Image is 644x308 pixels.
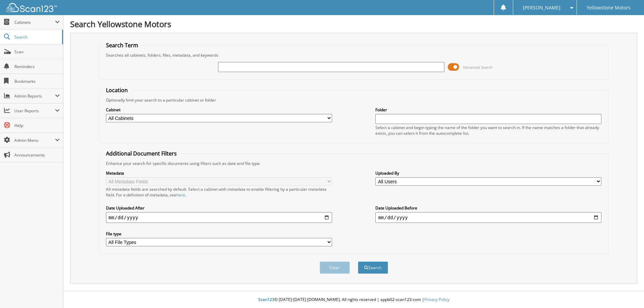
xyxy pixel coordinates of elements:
h1: Search Yellowstone Motors [70,18,637,29]
span: Help [14,123,60,128]
label: Date Uploaded Before [375,205,601,211]
span: Search [14,34,59,40]
span: Yellowstone Motors [587,6,631,10]
button: Clear [320,261,350,274]
span: Advanced Search [463,65,493,70]
span: Scan123 [258,297,274,302]
button: Search [358,261,388,274]
span: Cabinets [14,19,55,25]
span: Admin Reports [14,93,55,99]
label: File type [106,231,332,237]
a: here [176,192,185,198]
span: [PERSON_NAME] [523,6,560,10]
label: Metadata [106,170,332,176]
div: Optionally limit your search to a particular cabinet or folder [103,97,605,103]
div: Searches all cabinets, folders, files, metadata, and keywords [103,52,605,58]
input: start [106,212,332,223]
div: Select a cabinet and begin typing the name of the folder you want to search in. If the name match... [375,125,601,136]
span: Admin Menu [14,137,55,143]
div: All metadata fields are searched by default. Select a cabinet with metadata to enable filtering b... [106,186,332,198]
label: Cabinet [106,107,332,113]
label: Folder [375,107,601,113]
div: Enhance your search for specific documents using filters such as date and file type. [103,161,605,166]
legend: Location [103,86,131,94]
label: Date Uploaded After [106,205,332,211]
span: Announcements [14,152,60,158]
legend: Additional Document Filters [103,150,180,157]
a: Privacy Policy [424,297,449,302]
span: Scan [14,49,60,55]
span: User Reports [14,108,55,114]
span: Bookmarks [14,78,60,84]
img: scan123-logo-white.svg [7,3,57,12]
div: © [DATE]-[DATE] [DOMAIN_NAME]. All rights reserved | appb02-scan123-com | [63,292,644,308]
label: Uploaded By [375,170,601,176]
span: Reminders [14,64,60,69]
input: end [375,212,601,223]
legend: Search Term [103,42,142,49]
